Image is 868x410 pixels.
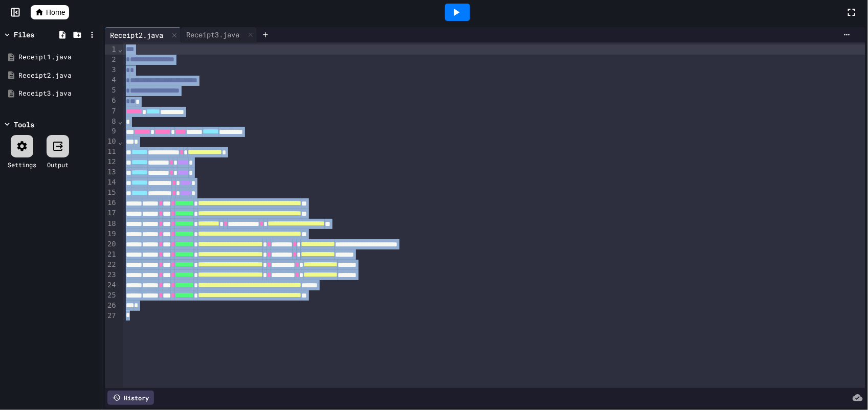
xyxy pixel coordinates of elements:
[105,219,118,229] div: 18
[105,260,118,270] div: 22
[118,45,123,53] span: Fold line
[105,177,118,188] div: 14
[18,71,98,81] div: Receipt2.java
[46,7,65,17] span: Home
[105,85,118,96] div: 5
[105,44,118,55] div: 1
[105,106,118,117] div: 7
[105,311,118,321] div: 27
[105,208,118,218] div: 17
[105,249,118,260] div: 21
[105,198,118,208] div: 16
[31,5,69,19] a: Home
[14,119,34,130] div: Tools
[105,188,118,198] div: 15
[118,117,123,125] span: Fold line
[18,52,98,62] div: Receipt1.java
[118,138,123,146] span: Fold line
[105,65,118,75] div: 3
[105,147,118,157] div: 11
[105,30,168,40] div: Receipt2.java
[105,117,118,127] div: 8
[14,29,34,40] div: Files
[105,27,181,42] div: Receipt2.java
[18,88,98,99] div: Receipt3.java
[105,75,118,85] div: 4
[107,391,154,405] div: History
[105,270,118,280] div: 23
[105,96,118,106] div: 6
[181,29,244,40] div: Receipt3.java
[181,27,257,42] div: Receipt3.java
[105,126,118,136] div: 9
[105,136,118,147] div: 10
[105,229,118,239] div: 19
[105,55,118,65] div: 2
[105,157,118,167] div: 12
[105,301,118,311] div: 26
[105,239,118,249] div: 20
[105,280,118,290] div: 24
[105,167,118,177] div: 13
[8,160,36,169] div: Settings
[47,160,69,169] div: Output
[105,290,118,301] div: 25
